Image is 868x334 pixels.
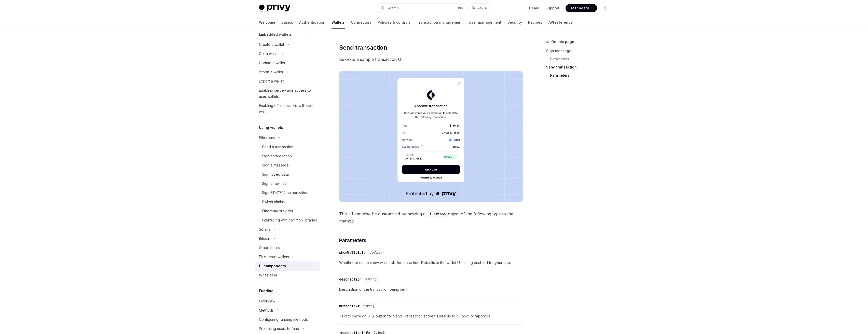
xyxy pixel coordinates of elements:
div: Interfacing with common libraries [262,217,317,223]
a: Security [507,16,522,29]
div: Sign a transaction [262,153,292,159]
span: This UI can also be customized by passing a object of the following type to the method. [339,210,523,225]
a: Dashboard [566,4,597,12]
h5: Using wallets [259,124,283,131]
div: EVM smart wallets [259,254,289,260]
a: Sign EIP-7702 authorization [255,188,320,197]
button: Search...⌘K [377,4,466,13]
img: images/Trans.png [339,71,523,202]
a: Send transaction [546,63,613,71]
a: Other chains [255,243,320,252]
div: Sign a raw hash [262,180,288,187]
a: Export a wallet [255,77,320,86]
a: Transaction management [417,16,463,29]
a: Basics [281,16,293,29]
div: Overview [259,298,275,304]
a: Parameters [550,71,613,79]
span: Parameters [339,237,366,244]
div: Whitelabel [259,272,277,278]
code: uiOptions [425,211,448,217]
a: Wallets [332,16,345,29]
div: buttonText [339,303,360,309]
div: Export a wallet [259,78,284,84]
a: Sign a transaction [255,151,320,161]
a: Interfacing with common libraries [255,216,320,225]
span: Send transaction [339,44,387,52]
a: Sign message [546,47,613,55]
div: description [339,277,362,282]
span: Whether or not to show wallet UIs for this action. Defaults to the wallet UI setting enabled for ... [339,260,523,266]
div: Solana [259,226,270,232]
div: Import a wallet [259,69,283,75]
span: boolean [370,250,382,255]
img: light logo [259,5,291,12]
a: Parameters [550,55,613,63]
span: Description of the transaction being sent. [339,286,523,293]
a: Recipes [528,16,542,29]
div: Enabling offline actions with user wallets [259,103,317,115]
div: Update a wallet [259,60,285,66]
a: Sign a message [255,161,320,170]
a: User management [469,16,501,29]
div: Prompting users to fund [259,326,299,332]
a: Authentication [299,16,325,29]
span: Text to show on CTA button for Send Transaction screen. Defaults to ‘Submit’ or ‘Approve’. [339,313,523,319]
span: Below is a sample transaction UI. [339,56,523,63]
a: Connectors [351,16,371,29]
div: Ethereum [259,135,275,141]
span: Dashboard [570,6,589,11]
a: UI components [255,261,320,271]
a: Send a transaction [255,142,320,151]
div: Switch chains [262,199,285,205]
div: Bitcoin [259,235,270,242]
div: Other chains [259,245,280,251]
div: Get a wallet [259,51,279,57]
div: Sign typed data [262,171,289,177]
a: Ethereum provider [255,206,320,216]
span: string [364,304,374,308]
div: Ethereum provider [262,208,293,214]
span: Ask AI [477,6,488,11]
div: Enabling server-side access to user wallets [259,87,317,100]
span: On this page [551,39,574,45]
a: Configuring funding methods [255,315,320,324]
a: Sign typed data [255,170,320,179]
a: Support [545,6,559,11]
span: ⌘ K [458,6,463,10]
a: Update a wallet [255,58,320,67]
a: API reference [548,16,573,29]
div: Search... [387,5,401,11]
a: Enabling server-side access to user wallets [255,86,320,101]
div: showWalletUIs [339,250,366,255]
a: Enabling offline actions with user wallets [255,101,320,116]
div: Send a transaction [262,144,293,150]
a: Overview [255,297,320,306]
div: Configuring funding methods [259,316,308,323]
div: Methods [259,307,274,313]
div: Create a wallet [259,41,284,48]
button: Ask AI [469,4,491,13]
h5: Funding [259,288,273,294]
span: string [366,277,376,281]
div: Sign EIP-7702 authorization [262,190,308,196]
a: Sign a raw hash [255,179,320,188]
button: Toggle dark mode [601,4,609,12]
a: Whitelabel [255,271,320,280]
a: Switch chains [255,197,320,206]
a: Demo [529,6,539,11]
a: Policies & controls [378,16,411,29]
a: Welcome [259,16,275,29]
div: Sign a message [262,162,289,168]
div: UI components [259,263,286,269]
